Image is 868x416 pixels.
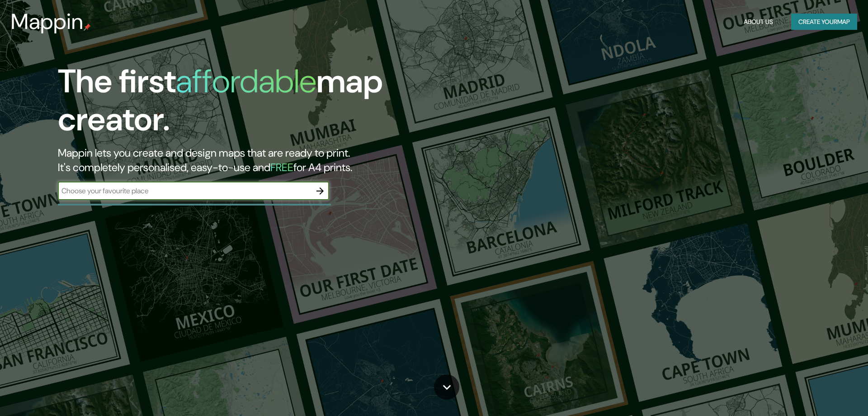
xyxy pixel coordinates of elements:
[740,14,777,30] button: About Us
[11,9,84,34] h3: Mappin
[84,24,91,31] img: mappin-pin
[788,381,858,406] iframe: Help widget launcher
[58,146,492,175] h2: Mappin lets you create and design maps that are ready to print. It's completely personalised, eas...
[58,186,311,196] input: Choose your favourite place
[176,60,316,102] h1: affordable
[270,160,293,174] h5: FREE
[58,62,492,146] h1: The first map creator.
[791,14,857,30] button: Create yourmap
